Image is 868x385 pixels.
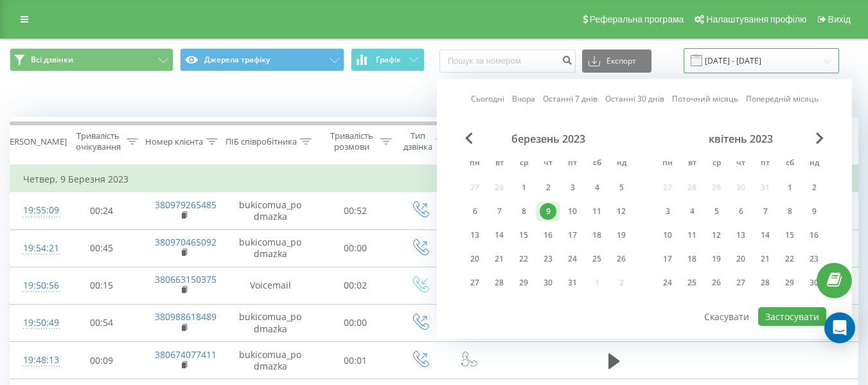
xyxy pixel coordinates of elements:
[781,227,798,244] div: 15
[806,251,822,267] div: 23
[684,274,700,291] div: 25
[708,203,725,220] div: 5
[684,203,700,220] div: 4
[802,273,826,292] div: нд 30 квіт 2023 р.
[23,198,49,223] div: 19:55:09
[753,249,777,269] div: пт 21 квіт 2023 р.
[732,251,749,267] div: 20
[62,304,142,341] td: 00:54
[659,251,676,267] div: 17
[2,136,67,147] div: [PERSON_NAME]
[781,274,798,291] div: 29
[708,251,725,267] div: 19
[708,274,725,291] div: 26
[659,227,676,244] div: 10
[465,132,473,144] span: Previous Month
[487,249,511,269] div: вт 21 бер 2023 р.
[732,274,749,291] div: 27
[155,273,217,285] a: 380663150375
[729,226,753,245] div: чт 13 квіт 2023 р.
[777,249,802,269] div: сб 22 квіт 2023 р.
[463,226,487,245] div: пн 13 бер 2023 р.
[655,132,826,145] div: квітень 2023
[729,202,753,221] div: чт 6 квіт 2023 р.
[23,348,49,373] div: 19:48:13
[708,227,725,244] div: 12
[659,203,676,220] div: 3
[777,226,802,245] div: сб 15 квіт 2023 р.
[684,251,700,267] div: 18
[613,227,630,244] div: 19
[540,179,556,196] div: 2
[802,249,826,269] div: нд 23 квіт 2023 р.
[704,226,729,245] div: ср 12 квіт 2023 р.
[315,229,396,267] td: 00:00
[73,130,123,152] div: Тривалість очікування
[543,93,598,105] a: Останні 7 днів
[315,304,396,341] td: 00:00
[802,178,826,197] div: нд 2 квіт 2023 р.
[806,227,822,244] div: 16
[560,273,585,292] div: пт 31 бер 2023 р.
[777,202,802,221] div: сб 8 квіт 2023 р.
[466,227,483,244] div: 13
[802,226,826,245] div: нд 16 квіт 2023 р.
[756,154,775,174] abbr: п’ятниця
[781,179,798,196] div: 1
[680,226,704,245] div: вт 11 квіт 2023 р.
[315,192,396,229] td: 00:52
[564,179,581,196] div: 3
[655,202,680,221] div: пн 3 квіт 2023 р.
[732,227,749,244] div: 13
[466,274,483,291] div: 27
[613,251,630,267] div: 26
[585,249,609,269] div: сб 25 бер 2023 р.
[609,178,633,197] div: нд 5 бер 2023 р.
[589,227,605,244] div: 18
[697,307,756,326] button: Скасувати
[315,342,396,379] td: 00:01
[777,273,802,292] div: сб 29 квіт 2023 р.
[491,274,508,291] div: 28
[564,251,581,267] div: 24
[704,273,729,292] div: ср 26 квіт 2023 р.
[31,55,73,65] span: Всі дзвінки
[514,154,533,174] abbr: середа
[777,178,802,197] div: сб 1 квіт 2023 р.
[560,178,585,197] div: пт 3 бер 2023 р.
[511,178,536,197] div: ср 1 бер 2023 р.
[585,202,609,221] div: сб 11 бер 2023 р.
[732,203,749,220] div: 6
[351,48,425,71] button: Графік
[746,93,819,105] a: Попередній місяць
[589,251,605,267] div: 25
[471,93,504,105] a: Сьогодні
[585,226,609,245] div: сб 18 бер 2023 р.
[655,249,680,269] div: пн 17 квіт 2023 р.
[540,251,556,267] div: 23
[564,274,581,291] div: 31
[491,203,508,220] div: 7
[659,274,676,291] div: 24
[540,227,556,244] div: 16
[609,249,633,269] div: нд 26 бер 2023 р.
[536,226,560,245] div: чт 16 бер 2023 р.
[802,202,826,221] div: нд 9 квіт 2023 р.
[463,202,487,221] div: пн 6 бер 2023 р.
[729,249,753,269] div: чт 20 квіт 2023 р.
[816,132,824,144] span: Next Month
[515,251,532,267] div: 22
[757,203,774,220] div: 7
[560,202,585,221] div: пт 10 бер 2023 р.
[536,202,560,221] div: чт 9 бер 2023 р.
[23,236,49,261] div: 19:54:21
[226,192,315,229] td: bukicomua_podmazka
[587,154,607,174] abbr: субота
[515,179,532,196] div: 1
[806,274,822,291] div: 30
[780,154,799,174] abbr: субота
[612,154,631,174] abbr: неділя
[564,227,581,244] div: 17
[704,202,729,221] div: ср 5 квіт 2023 р.
[226,136,297,147] div: ПІБ співробітника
